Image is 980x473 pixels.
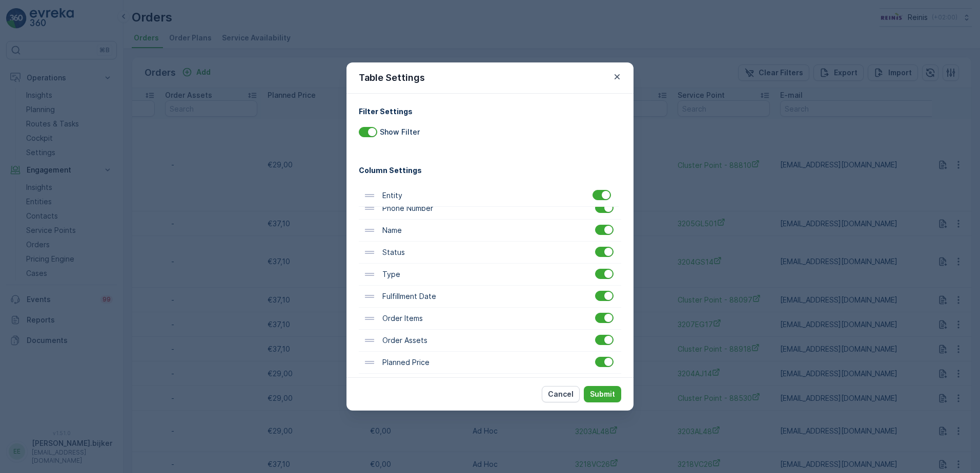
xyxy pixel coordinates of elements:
[590,389,615,399] p: Submit
[542,386,580,402] button: Cancel
[548,389,574,399] p: Cancel
[359,106,621,117] h4: Filter Settings
[380,127,420,137] p: Show Filter
[359,165,621,176] h4: Column Settings
[359,71,425,85] p: Table Settings
[584,386,621,402] button: Submit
